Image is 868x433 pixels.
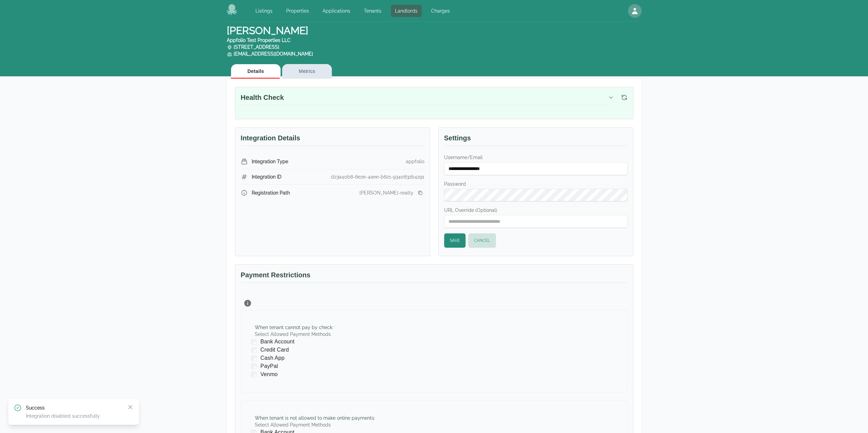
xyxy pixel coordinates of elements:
[252,189,290,196] span: Registration Path
[261,338,295,346] span: Bank Account
[282,64,332,79] button: Metrics
[282,5,313,17] a: Properties
[252,173,281,180] span: Integration ID
[251,372,256,377] input: Venmo
[251,364,256,369] input: PayPal
[255,415,375,421] div: When tenant is not allowed to make online payments :
[319,5,354,17] a: Applications
[26,413,121,419] p: Integration disabled successfully
[331,173,424,180] div: d23a40b8-6e2e-4aee-b621-9340832b4291
[251,355,256,361] input: Cash App
[261,370,278,378] span: Venmo
[468,233,496,248] button: Cancel
[261,354,285,362] span: Cash App
[227,37,319,44] div: Appfolio Test Properties LLC
[227,44,279,50] span: [STREET_ADDRESS]
[255,324,333,331] div: When tenant cannot pay by check :
[255,331,333,338] label: Select Allowed Payment Methods
[26,404,121,411] p: Success
[251,5,277,17] a: Listings
[234,51,313,57] a: [EMAIL_ADDRESS][DOMAIN_NAME]
[241,93,606,105] h3: Health Check
[618,91,630,104] button: Refresh health check
[255,421,375,428] label: Select Allowed Payment Methods
[261,362,278,370] span: PayPal
[251,347,256,353] input: Credit Card
[406,158,424,165] div: appfolio
[444,207,628,214] label: URL Override (Optional)
[444,133,628,146] h3: Settings
[416,189,424,197] button: Copy registration link
[444,154,628,161] label: Username/Email
[251,339,256,344] input: Bank Account
[359,189,413,196] div: [PERSON_NAME]-realty
[391,5,422,17] a: Landlords
[227,25,319,57] h1: [PERSON_NAME]
[427,5,454,17] a: Charges
[360,5,385,17] a: Tenants
[261,346,289,354] span: Credit Card
[241,133,424,146] h3: Integration Details
[231,64,281,79] button: Details
[241,270,628,283] h3: Payment Restrictions
[444,181,628,187] label: Password
[444,233,466,248] button: Save
[252,158,288,165] span: Integration Type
